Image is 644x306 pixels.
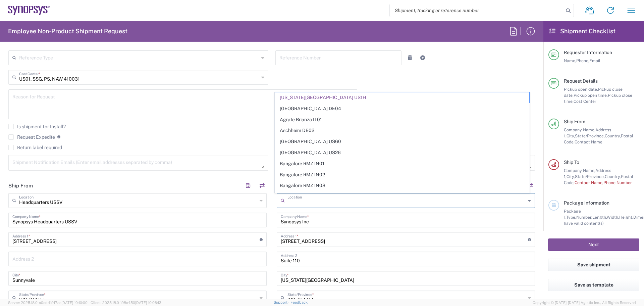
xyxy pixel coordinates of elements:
span: Client: 2025.18.0-198a450 [91,301,161,305]
span: Number, [576,215,592,220]
h2: Shipment Checklist [549,27,615,35]
span: Width, [607,215,619,220]
span: Ship To [564,160,579,165]
a: Feedback [290,300,308,304]
span: Requester Information [564,50,612,55]
a: Add Reference [418,53,427,62]
span: Request Details [564,78,598,84]
span: Country, [605,174,621,179]
span: [GEOGRAPHIC_DATA] US26 [275,147,530,158]
span: [GEOGRAPHIC_DATA] DE04 [275,103,530,114]
span: Agrate Brianza IT01 [275,115,530,125]
span: Height, [619,215,633,220]
span: Bangalore RMZ IN01 [275,159,530,169]
a: Remove Reference [405,53,415,62]
span: [US_STATE][GEOGRAPHIC_DATA] US1H [275,92,530,103]
span: Phone, [576,58,589,63]
a: Support [274,300,290,304]
span: City, [567,133,575,138]
span: Company Name, [564,168,595,173]
span: Bangalore RMZ IN02 [275,170,530,180]
label: Is shipment for Install? [8,124,66,129]
span: Contact Name [575,139,602,144]
span: Pickup open time, [574,93,608,98]
span: Type, [566,215,576,220]
span: [DATE] 10:06:13 [135,301,161,305]
span: Ship From [564,119,585,124]
button: Save shipment [548,259,639,271]
span: [GEOGRAPHIC_DATA] US60 [275,136,530,147]
span: Length, [592,215,607,220]
button: Save as template [548,279,639,291]
span: City, [567,174,575,179]
label: Return label required [8,145,62,150]
label: Request Expedite [8,134,55,140]
span: Phone Number [603,180,632,185]
span: Pickup open date, [564,87,598,92]
span: Email [589,58,600,63]
h2: Ship From [8,182,33,189]
input: Shipment, tracking or reference number [390,4,563,17]
span: Country, [605,133,621,138]
span: Name, [564,58,576,63]
span: Copyright © [DATE]-[DATE] Agistix Inc., All Rights Reserved [533,300,636,306]
span: Contact Name, [575,180,603,185]
span: Package Information [564,200,609,206]
span: Package 1: [564,209,581,220]
span: Bangalore RMZ IN25 [275,191,530,202]
h2: Employee Non-Product Shipment Request [8,27,127,35]
button: Next [548,238,639,251]
span: Cost Center [574,99,596,104]
span: Company Name, [564,127,595,132]
span: Server: 2025.18.0-a0edd1917ac [8,301,88,305]
span: State/Province, [575,133,605,138]
span: State/Province, [575,174,605,179]
span: Aschheim DE02 [275,125,530,136]
span: Bangalore RMZ IN08 [275,180,530,191]
span: [DATE] 10:10:00 [61,301,88,305]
